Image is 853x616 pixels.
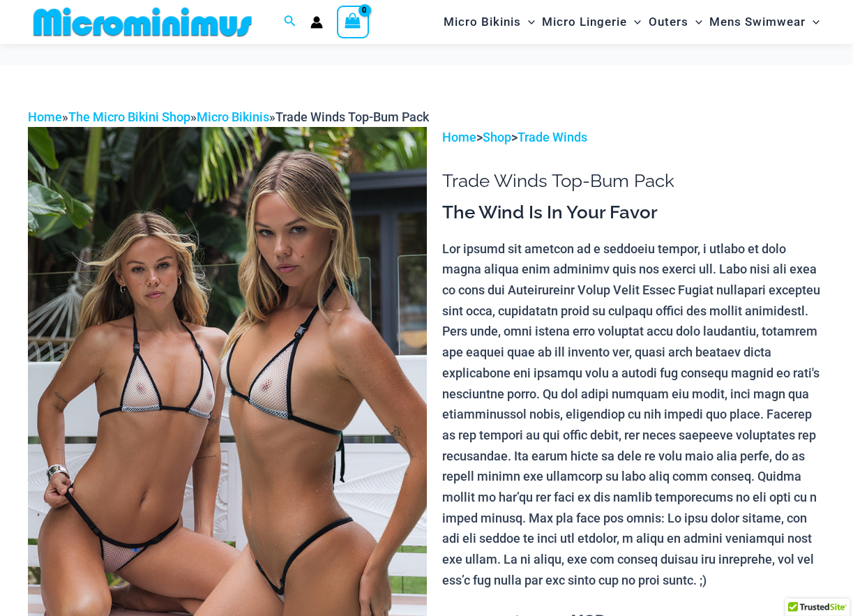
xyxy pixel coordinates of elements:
[518,130,587,144] a: Trade Winds
[284,13,296,31] a: Search icon link
[444,4,521,40] span: Micro Bikinis
[275,110,429,124] span: Trade Winds Top-Bum Pack
[438,2,825,42] nav: Site Navigation
[442,127,825,148] p: > >
[440,4,538,40] a: Micro BikinisMenu ToggleMenu Toggle
[28,110,429,124] span: » » »
[521,4,535,40] span: Menu Toggle
[706,4,823,40] a: Mens SwimwearMenu ToggleMenu Toggle
[442,201,825,225] h3: The Wind Is In Your Favor
[28,110,62,124] a: Home
[197,110,269,124] a: Micro Bikinis
[310,16,323,29] a: Account icon link
[688,4,702,40] span: Menu Toggle
[442,130,476,144] a: Home
[645,4,706,40] a: OutersMenu ToggleMenu Toggle
[442,170,825,192] h1: Trade Winds Top-Bum Pack
[542,4,627,40] span: Micro Lingerie
[442,239,825,591] p: Lor ipsumd sit ametcon ad e seddoeiu tempor, i utlabo et dolo magna aliqua enim adminimv quis nos...
[538,4,644,40] a: Micro LingerieMenu ToggleMenu Toggle
[337,6,369,38] a: View Shopping Cart, empty
[28,6,257,38] img: MM SHOP LOGO FLAT
[649,4,688,40] span: Outers
[627,4,641,40] span: Menu Toggle
[68,110,190,124] a: The Micro Bikini Shop
[709,4,806,40] span: Mens Swimwear
[806,4,820,40] span: Menu Toggle
[483,130,511,144] a: Shop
